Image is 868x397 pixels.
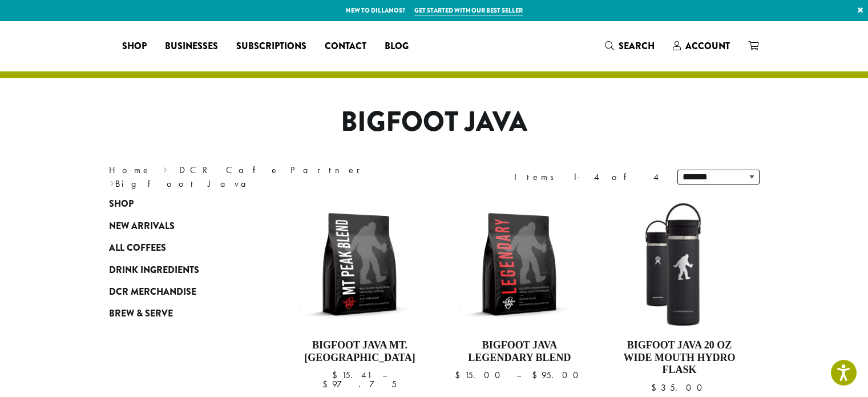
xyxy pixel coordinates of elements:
[454,339,585,364] h4: Bigfoot Java Legendary Blend
[294,199,425,330] img: BFJ_MtPeak_12oz-300x300.png
[685,39,730,53] span: Account
[109,259,246,280] a: Drink Ingredients
[613,199,745,392] a: Bigfoot Java 20 oz Wide Mouth Hydro Flask $35.00
[455,369,506,381] bdi: 15.00
[109,215,246,237] a: New Arrivals
[651,382,708,394] bdi: 35.00
[385,39,409,54] span: Blog
[532,369,584,381] bdi: 95.00
[109,303,246,324] a: Brew & Serve
[109,285,196,299] span: DCR Merchandise
[332,369,372,381] bdi: 15.41
[236,39,306,54] span: Subscriptions
[651,382,661,394] span: $
[454,199,585,392] a: Bigfoot Java Legendary Blend
[455,369,465,381] span: $
[110,173,114,191] span: ›
[414,6,523,15] a: Get started with our best seller
[613,199,745,330] img: LO2867-BFJ-Hydro-Flask-20oz-WM-wFlex-Sip-Lid-Black-300x300.jpg
[294,339,426,364] h4: Bigfoot Java Mt. [GEOGRAPHIC_DATA]
[332,369,342,381] span: $
[454,199,585,330] img: BFJ_Legendary_12oz-300x300.png
[109,193,246,215] a: Shop
[613,339,745,376] h4: Bigfoot Java 20 oz Wide Mouth Hydro Flask
[109,263,199,278] span: Drink Ingredients
[122,39,147,54] span: Shop
[382,369,387,381] span: –
[109,237,246,259] a: All Coffees
[109,163,417,191] nav: Breadcrumb
[179,164,368,176] a: DCR Cafe Partner
[322,378,332,390] span: $
[109,241,166,255] span: All Coffees
[109,219,175,234] span: New Arrivals
[294,199,426,392] a: Bigfoot Java Mt. [GEOGRAPHIC_DATA]
[109,197,134,211] span: Shop
[514,170,660,184] div: Items 1-4 of 4
[163,159,167,177] span: ›
[596,37,664,55] a: Search
[113,37,156,55] a: Shop
[516,369,521,381] span: –
[325,39,366,54] span: Contact
[109,164,151,176] a: Home
[109,281,246,303] a: DCR Merchandise
[322,378,397,390] bdi: 97.75
[100,106,768,139] h1: Bigfoot Java
[619,39,655,53] span: Search
[532,369,542,381] span: $
[109,307,173,321] span: Brew & Serve
[165,39,218,54] span: Businesses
